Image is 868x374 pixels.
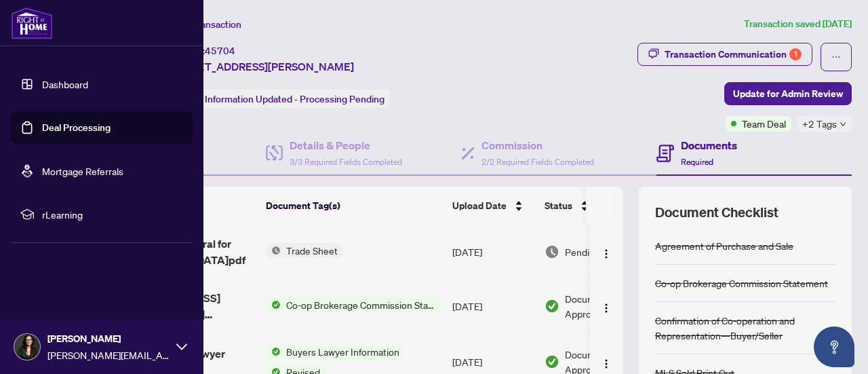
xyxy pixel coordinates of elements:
[742,116,786,131] span: Team Deal
[42,165,123,177] a: Mortgage Referrals
[545,299,559,314] img: Document Status
[681,157,713,167] span: Required
[595,295,617,317] button: Logo
[601,248,612,259] img: Logo
[281,243,343,258] span: Trade Sheet
[281,344,405,359] span: Buyers Lawyer Information
[637,43,812,66] button: Transaction Communication1
[601,303,612,314] img: Logo
[169,18,241,31] span: View Transaction
[789,48,802,60] div: 1
[168,90,390,108] div: Status:
[481,137,594,153] h4: Commission
[290,137,402,153] h4: Details & People
[802,116,837,132] span: +2 Tags
[744,16,852,32] article: Transaction saved [DATE]
[447,225,539,279] td: [DATE]
[266,243,281,258] img: Status Icon
[42,207,183,222] span: rLearning
[545,244,559,259] img: Document Status
[545,198,572,213] span: Status
[565,291,649,321] span: Document Approved
[831,52,841,62] span: ellipsis
[595,241,617,263] button: Logo
[681,137,737,153] h4: Documents
[655,238,793,253] div: Agreement of Purchase and Sale
[595,351,617,373] button: Logo
[266,344,281,359] img: Status Icon
[205,45,235,57] span: 45704
[42,78,88,90] a: Dashboard
[655,203,778,222] span: Document Checklist
[601,358,612,369] img: Logo
[724,82,852,105] button: Update for Admin Review
[266,243,343,258] button: Status IconTrade Sheet
[266,297,441,312] button: Status IconCo-op Brokerage Commission Statement
[14,334,40,360] img: Profile Icon
[565,244,633,259] span: Pending Review
[266,297,281,312] img: Status Icon
[655,276,828,291] div: Co-op Brokerage Commission Statement
[11,7,53,39] img: logo
[481,157,594,167] span: 2/2 Required Fields Completed
[655,313,835,343] div: Confirmation of Co-operation and Representation—Buyer/Seller
[539,187,654,225] th: Status
[545,354,559,369] img: Document Status
[840,121,846,128] span: down
[733,83,843,105] span: Update for Admin Review
[42,121,111,134] a: Deal Processing
[205,93,384,105] span: Information Updated - Processing Pending
[447,187,539,225] th: Upload Date
[47,348,170,362] span: [PERSON_NAME][EMAIL_ADDRESS][DOMAIN_NAME]
[452,198,507,213] span: Upload Date
[290,157,402,167] span: 3/3 Required Fields Completed
[665,43,802,65] div: Transaction Communication
[814,326,854,367] button: Open asap
[447,279,539,333] td: [DATE]
[260,187,447,225] th: Document Tag(s)
[168,58,354,75] span: [STREET_ADDRESS][PERSON_NAME]
[281,297,441,312] span: Co-op Brokerage Commission Statement
[47,331,170,346] span: [PERSON_NAME]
